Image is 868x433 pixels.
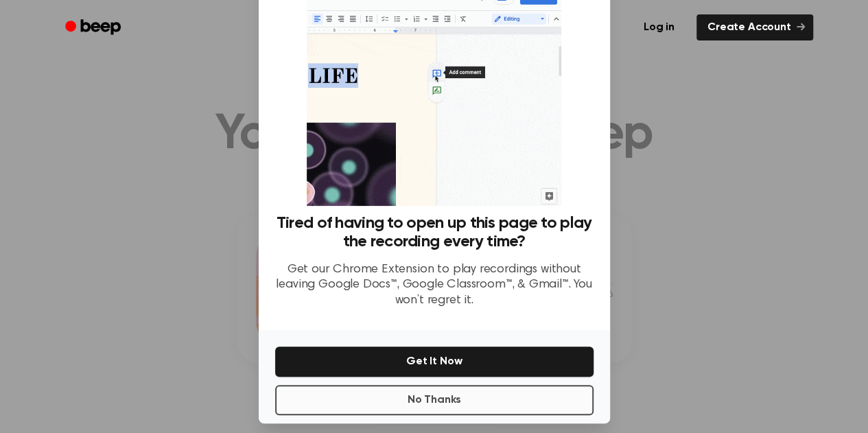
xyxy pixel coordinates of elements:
[630,12,688,43] a: Log in
[275,385,594,415] button: No Thanks
[275,214,594,251] h3: Tired of having to open up this page to play the recording every time?
[275,347,594,377] button: Get It Now
[696,14,813,40] a: Create Account
[56,14,133,41] a: Beep
[275,262,594,309] p: Get our Chrome Extension to play recordings without leaving Google Docs™, Google Classroom™, & Gm...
